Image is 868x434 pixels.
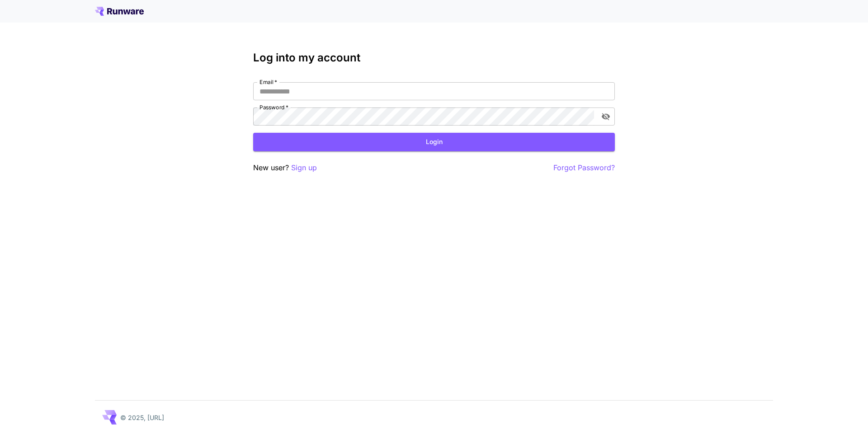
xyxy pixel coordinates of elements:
[598,108,614,125] button: toggle password visibility
[253,162,317,173] p: New user?
[253,133,615,151] button: Login
[120,413,164,422] p: © 2025, [URL]
[259,78,277,86] label: Email
[291,162,317,173] button: Sign up
[259,103,288,111] label: Password
[553,162,615,173] button: Forgot Password?
[253,51,615,64] h3: Log into my account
